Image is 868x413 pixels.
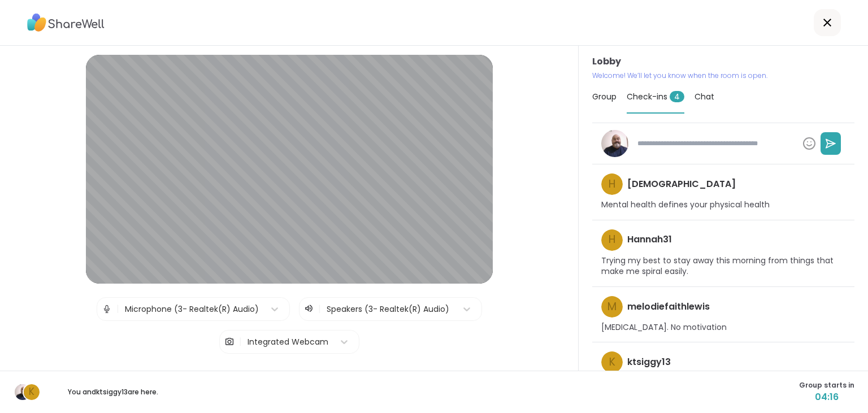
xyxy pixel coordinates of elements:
p: You and ktsiggy13 are here. [50,387,176,397]
h4: melodiefaithlewis [627,301,710,313]
span: | [318,302,321,316]
span: h [609,176,615,193]
p: Mental health defines your physical health [601,199,770,211]
h3: Lobby [592,55,854,68]
span: Group [592,91,617,102]
p: [MEDICAL_DATA]. No motivation [601,322,727,333]
div: Integrated Webcam [248,336,328,348]
img: Microphone [102,298,112,320]
img: Dave76 [601,130,628,157]
span: k [29,385,34,399]
span: m [607,299,617,315]
span: Test speaker and microphone [231,369,348,380]
button: Test speaker and microphone [226,363,353,386]
div: Microphone (3- Realtek(R) Audio) [125,303,259,315]
h4: Hannah31 [627,233,672,246]
span: Check-ins [627,91,684,102]
span: 04:16 [799,390,854,404]
h4: [DEMOGRAPHIC_DATA] [627,178,736,190]
h4: ktsiggy13 [627,356,671,368]
img: Dave76 [15,384,31,400]
span: 4 [670,91,684,102]
img: ShareWell Logo [27,10,105,36]
span: Chat [695,91,714,102]
p: Welcome! We’ll let you know when the room is open. [592,71,854,81]
p: Trying my best to stay away this morning from things that make me spiral easily. [601,255,845,277]
span: H [609,232,615,248]
img: Camera [224,331,235,353]
span: Group starts in [799,380,854,390]
span: | [239,331,242,353]
span: | [116,298,119,320]
span: k [609,354,615,371]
